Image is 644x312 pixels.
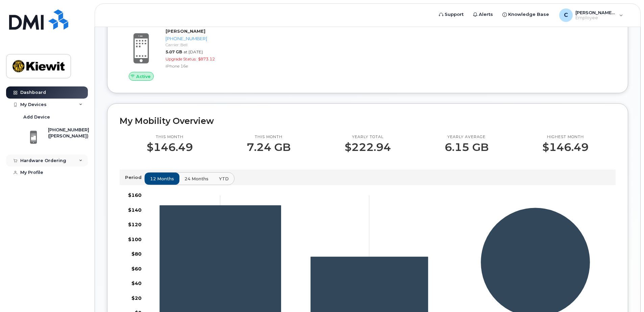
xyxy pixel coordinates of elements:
tspan: $40 [131,280,142,286]
tspan: $120 [128,222,142,228]
p: Highest month [542,134,589,140]
p: 7.24 GB [247,141,291,153]
p: This month [247,134,291,140]
span: C [564,11,568,19]
div: Courtney.Robia [554,8,628,22]
a: Support [434,8,468,21]
div: Carrier: Bell [166,42,235,48]
strong: [PERSON_NAME] [166,28,205,34]
p: Period [125,174,144,181]
p: $146.49 [542,141,589,153]
div: iPhone 16e [166,63,235,69]
p: Yearly total [345,134,391,140]
span: Support [445,11,464,18]
h2: My Mobility Overview [120,116,616,126]
p: $146.49 [147,141,193,153]
span: Employee [575,15,616,21]
a: Knowledge Base [498,8,554,21]
span: Knowledge Base [508,11,549,18]
tspan: $20 [131,295,142,301]
p: This month [147,134,193,140]
a: Alerts [468,8,498,21]
tspan: $140 [128,207,142,213]
span: [PERSON_NAME].[PERSON_NAME] [575,10,616,15]
span: Alerts [479,11,493,18]
span: at [DATE] [183,49,203,54]
tspan: $160 [128,192,142,198]
p: 6.15 GB [445,141,489,153]
span: Upgrade Status: [166,56,197,61]
p: Yearly average [445,134,489,140]
tspan: $80 [131,251,142,257]
span: $873.12 [198,56,215,61]
tspan: $60 [131,266,142,272]
span: YTD [219,176,229,182]
a: Active[PERSON_NAME][PHONE_NUMBER]Carrier: Bell5.07 GBat [DATE]Upgrade Status:$873.12iPhone 16e [120,28,238,81]
tspan: $100 [128,236,142,242]
span: 5.07 GB [166,49,182,54]
span: Active [136,73,151,80]
span: 24 months [184,176,208,182]
iframe: Messenger Launcher [615,283,639,307]
p: $222.94 [345,141,391,153]
div: [PHONE_NUMBER] [166,35,235,42]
